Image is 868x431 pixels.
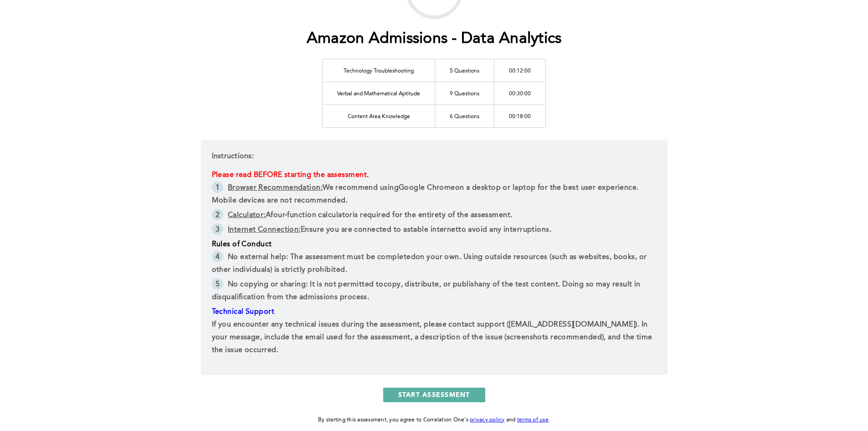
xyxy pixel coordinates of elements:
td: Verbal and Mathematical Aptitude [323,82,435,104]
td: 5 Questions [435,59,494,82]
a: privacy policy [470,417,505,423]
div: By starting this assessment, you agree to Correlation One's and . [318,415,550,425]
strong: Technical Support [212,308,274,316]
td: 6 Questions [435,104,494,127]
li: We recommend using on a desktop or laptop for the best user experience. Mobile devices are not re... [212,182,657,209]
u: : [298,226,300,234]
td: 9 Questions [435,82,494,104]
p: If you encounter any technical issues during the assessment, please contact support ([EMAIL_ADDRE... [212,318,657,357]
h1: Amazon Admissions - Data Analytics [307,30,562,48]
li: : It is not permitted to any of the test content. Doing so may result in disqualification from th... [212,278,657,306]
u: : [263,212,265,219]
u: Calculator [228,212,263,219]
td: Technology Troubleshooting [323,59,435,82]
td: 00:30:00 [494,82,546,104]
strong: No external help [228,254,286,261]
td: 00:18:00 [494,104,546,127]
li: : The assessment must be completed . Using outside resources (such as websites, books, or other i... [212,251,657,278]
strong: four-function calculator [271,212,353,219]
u: Internet Connection [228,226,298,234]
u: Browser Recommendation: [228,184,323,192]
strong: copy, distribute, or publish [384,281,478,288]
strong: Google Chrome [399,184,455,192]
strong: Please read BEFORE starting the assessment. [212,171,369,179]
button: START ASSESSMENT [383,388,485,402]
div: Instructions: [201,140,668,375]
strong: Rules of Conduct [212,241,272,248]
strong: stable internet [407,226,459,234]
a: terms of use [517,417,549,423]
strong: No copying or sharing [228,281,306,288]
li: A is required for the entirety of the assessment. [212,209,657,223]
li: Ensure you are connected to a to avoid any interruptions. [212,223,657,238]
td: Content Area Knowledge [323,104,435,127]
td: 00:12:00 [494,59,546,82]
strong: on your own [416,254,459,261]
